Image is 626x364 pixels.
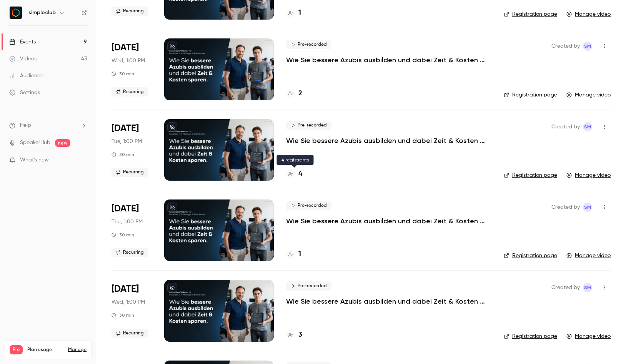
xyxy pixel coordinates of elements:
[551,203,580,212] span: Created by
[112,119,152,181] div: Aug 19 Tue, 11:00 AM (Europe/Berlin)
[583,203,592,212] span: simpleclub Marketing
[112,38,152,100] div: Aug 20 Wed, 11:00 AM (Europe/Berlin)
[566,91,611,99] a: Manage video
[112,138,142,145] span: Tue, 1:00 PM
[9,38,36,46] div: Events
[27,347,63,353] span: Plan usage
[112,71,134,77] div: 30 min
[286,201,331,210] span: Pre-recorded
[584,203,591,212] span: sM
[112,203,139,215] span: [DATE]
[112,329,148,338] span: Recurring
[286,121,331,130] span: Pre-recorded
[10,345,23,354] span: Pro
[583,122,592,131] span: simpleclub Marketing
[298,249,301,259] h4: 1
[112,280,152,341] div: Aug 13 Wed, 11:00 AM (Europe/Berlin)
[28,9,56,17] h6: simpleclub
[112,199,152,261] div: Aug 14 Thu, 11:00 AM (Europe/Berlin)
[112,151,134,158] div: 30 min
[20,156,49,164] span: What's new
[584,42,591,51] span: sM
[504,252,557,259] a: Registration page
[112,122,139,135] span: [DATE]
[286,249,301,259] a: 1
[9,89,40,96] div: Settings
[286,8,301,18] a: 1
[112,298,145,306] span: Wed, 1:00 PM
[583,42,592,51] span: simpleclub Marketing
[286,297,491,306] a: Wie Sie bessere Azubis ausbilden und dabei Zeit & Kosten sparen. (Mittwoch, 11:00 Uhr)
[10,7,22,19] img: simpleclub
[298,169,302,179] h4: 4
[286,40,331,49] span: Pre-recorded
[298,8,301,18] h4: 1
[78,157,87,164] iframe: Noticeable Trigger
[566,252,611,259] a: Manage video
[286,55,491,65] a: Wie Sie bessere Azubis ausbilden und dabei Zeit & Kosten sparen. (Mittwoch, 11:00 Uhr)
[112,7,148,16] span: Recurring
[584,283,591,292] span: sM
[55,139,70,147] span: new
[112,42,139,54] span: [DATE]
[112,232,134,238] div: 30 min
[9,121,87,130] li: help-dropdown-opener
[551,42,580,51] span: Created by
[286,216,491,226] a: Wie Sie bessere Azubis ausbilden und dabei Zeit & Kosten sparen. (Donnerstag, 11:00 Uhr)
[112,283,139,295] span: [DATE]
[20,139,50,147] a: SpeakerHub
[551,283,580,292] span: Created by
[286,136,491,145] a: Wie Sie bessere Azubis ausbilden und dabei Zeit & Kosten sparen. (Dienstag, 11:00 Uhr)
[504,10,557,18] a: Registration page
[298,88,302,99] h4: 2
[504,332,557,340] a: Registration page
[68,347,87,353] a: Manage
[286,169,302,179] a: 4
[112,57,145,65] span: Wed, 1:00 PM
[298,330,302,340] h4: 3
[112,312,134,318] div: 30 min
[112,218,143,226] span: Thu, 1:00 PM
[566,10,611,18] a: Manage video
[566,171,611,179] a: Manage video
[112,168,148,177] span: Recurring
[9,55,37,63] div: Videos
[286,88,302,99] a: 2
[583,283,592,292] span: simpleclub Marketing
[112,87,148,96] span: Recurring
[584,122,591,131] span: sM
[9,72,43,80] div: Audience
[504,91,557,99] a: Registration page
[112,248,148,257] span: Recurring
[20,121,31,130] span: Help
[286,281,331,291] span: Pre-recorded
[286,330,302,340] a: 3
[551,122,580,131] span: Created by
[566,332,611,340] a: Manage video
[504,171,557,179] a: Registration page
